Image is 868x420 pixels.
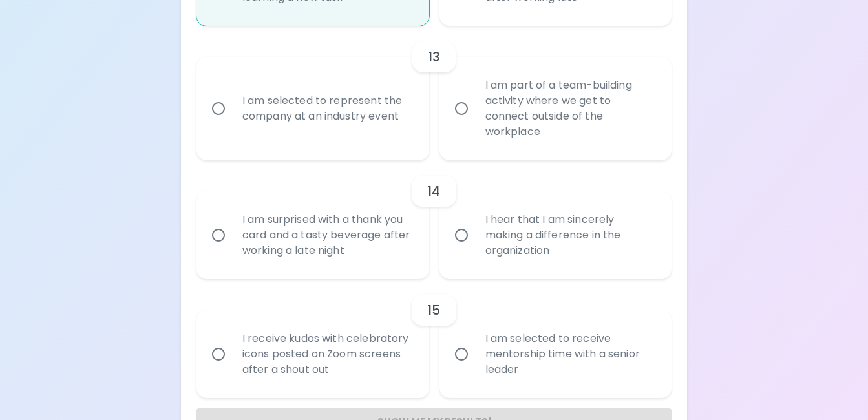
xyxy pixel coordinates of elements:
[428,47,440,67] h6: 13
[196,279,672,398] div: choice-group-check
[232,196,422,274] div: I am surprised with a thank you card and a tasty beverage after working a late night
[196,160,672,279] div: choice-group-check
[427,300,440,320] h6: 15
[475,196,665,274] div: I hear that I am sincerely making a difference in the organization
[427,181,440,202] h6: 14
[475,62,665,155] div: I am part of a team-building activity where we get to connect outside of the workplace
[196,26,672,160] div: choice-group-check
[475,315,665,393] div: I am selected to receive mentorship time with a senior leader
[232,78,422,140] div: I am selected to represent the company at an industry event
[232,315,422,393] div: I receive kudos with celebratory icons posted on Zoom screens after a shout out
